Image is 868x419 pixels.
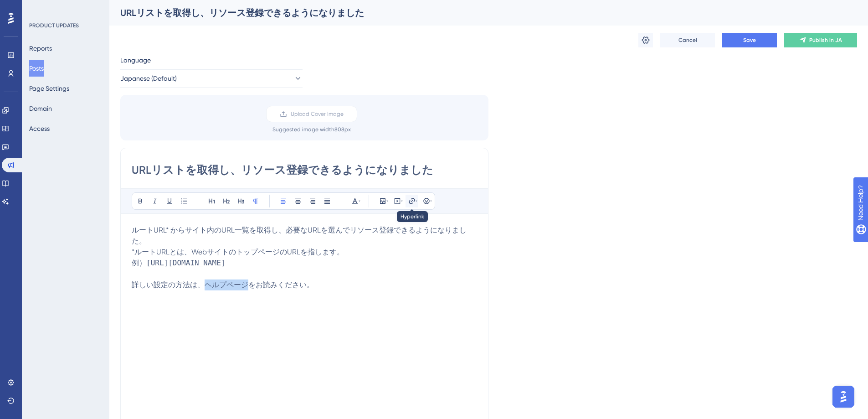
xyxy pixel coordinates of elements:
iframe: UserGuiding AI Assistant Launcher [830,383,857,410]
button: Save [722,33,777,47]
button: Reports [29,40,52,57]
div: Suggested image width 808 px [272,126,351,133]
span: Need Help? [21,2,57,13]
span: Save [743,36,756,44]
span: 詳しい設定の方法は、ヘルプページをお読みください。 [132,280,314,289]
div: PRODUCT UPDATES [29,22,79,29]
span: [URL][DOMAIN_NAME] [146,259,225,267]
span: Japanese (Default) [120,73,177,84]
span: Publish in JA [809,36,842,44]
button: Posts [29,60,44,77]
span: Upload Cover Image [291,110,344,118]
button: Publish in JA [784,33,857,47]
span: *ルートURLとは、WebサイトのトップページのURLを指します。 [132,248,344,256]
button: Cancel [660,33,715,47]
button: Japanese (Default) [120,69,303,88]
button: Access [29,120,50,137]
div: URLリストを取得し、リソース登録できるようになりました [120,6,834,19]
span: 例） [132,259,146,267]
button: Domain [29,100,52,117]
span: ルートURL* からサイト内のURL一覧を取得し、必要なURLを選んでリソース登録できるようになりました。 [132,226,467,245]
span: Language [120,55,151,66]
span: Cancel [678,36,697,44]
button: Page Settings [29,80,69,97]
input: Post Title [132,163,477,177]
